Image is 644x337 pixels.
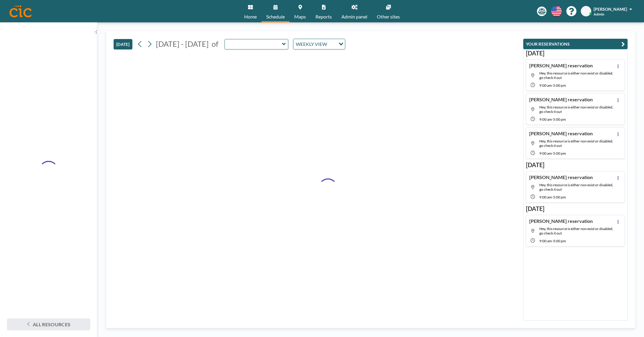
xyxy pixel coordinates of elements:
span: 5:00 PM [553,239,566,243]
span: Hey, this resource is either non exist or disabled, go check it out [539,139,613,148]
span: Hey, this resource is either non exist or disabled, go check it out [539,105,613,114]
span: - [552,83,553,88]
span: - [552,239,553,243]
h4: [PERSON_NAME] reservation [529,174,593,180]
span: - [552,151,553,156]
img: organization-logo [10,5,32,17]
span: 5:00 PM [553,83,566,88]
h4: [PERSON_NAME] reservation [529,63,593,69]
button: YOUR RESERVATIONS [523,39,628,49]
span: [DATE] - [DATE] [156,39,209,48]
span: Hey, this resource is either non exist or disabled, go check it out [539,71,613,80]
span: Reports [315,14,332,19]
span: of [212,39,218,49]
span: Home [244,14,257,19]
button: All resources [7,319,90,330]
span: WEEKLY VIEW [295,40,328,48]
div: Search for option [293,39,345,49]
span: 5:00 PM [553,151,566,156]
span: 9:00 AM [539,239,552,243]
span: 5:00 PM [553,117,566,122]
span: - [552,117,553,122]
span: 9:00 AM [539,195,552,199]
span: Maps [294,14,306,19]
button: [DATE] [114,39,132,49]
h4: [PERSON_NAME] reservation [529,218,593,224]
span: Hey, this resource is either non exist or disabled, go check it out [539,226,613,235]
span: - [552,195,553,199]
h3: [DATE] [526,161,625,169]
span: GY [583,9,589,14]
h3: [DATE] [526,205,625,212]
h4: [PERSON_NAME] reservation [529,97,593,103]
input: Search for option [329,40,335,48]
span: Hey, this resource is either non exist or disabled, go check it out [539,183,613,192]
span: Admin panel [341,14,367,19]
span: 9:00 AM [539,151,552,156]
h4: [PERSON_NAME] reservation [529,131,593,136]
span: [PERSON_NAME] [594,7,627,12]
span: 9:00 AM [539,83,552,88]
span: 9:00 AM [539,117,552,122]
span: 5:00 PM [553,195,566,199]
span: Schedule [266,14,285,19]
span: Admin [594,12,604,16]
h3: [DATE] [526,49,625,57]
span: Other sites [377,14,400,19]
